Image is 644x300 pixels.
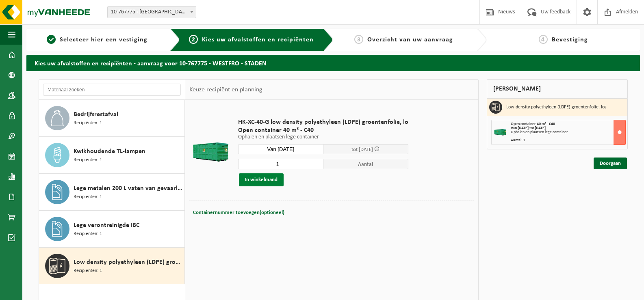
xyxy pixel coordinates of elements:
[594,158,627,169] a: Doorgaan
[47,35,56,44] span: 1
[74,193,102,201] span: Recipiënten: 1
[30,35,164,45] a: 1Selecteer hier een vestiging
[238,118,408,126] span: HK-XC-40-G low density polyethyleen (LDPE) groentenfolie, lo
[60,37,147,43] span: Selecteer hier een vestiging
[238,134,408,140] p: Ophalen en plaatsen lege container
[511,122,555,126] span: Open container 40 m³ - C40
[192,207,285,218] button: Containernummer toevoegen(optioneel)
[74,156,102,164] span: Recipiënten: 1
[185,80,267,100] div: Keuze recipiënt en planning
[351,147,373,152] span: tot [DATE]
[193,210,284,215] span: Containernummer toevoegen(optioneel)
[202,37,314,43] span: Kies uw afvalstoffen en recipiënten
[107,6,196,18] span: 10-767775 - WESTFRO - STADEN
[39,211,185,248] button: Lege verontreinigde IBC Recipiënten: 1
[511,138,626,142] div: Aantal: 1
[323,159,409,169] span: Aantal
[74,183,182,193] span: Lege metalen 200 L vaten van gevaarlijke producten
[74,267,102,275] span: Recipiënten: 1
[487,79,628,99] div: [PERSON_NAME]
[239,173,284,186] button: In winkelmand
[26,55,640,71] h2: Kies uw afvalstoffen en recipiënten - aanvraag voor 10-767775 - WESTFRO - STADEN
[39,174,185,211] button: Lege metalen 200 L vaten van gevaarlijke producten Recipiënten: 1
[39,100,185,137] button: Bedrijfsrestafval Recipiënten: 1
[74,257,182,267] span: Low density polyethyleen (LDPE) groentenfolie, los
[39,248,185,284] button: Low density polyethyleen (LDPE) groentenfolie, los Recipiënten: 1
[511,126,546,130] strong: Van [DATE] tot [DATE]
[539,35,548,44] span: 4
[74,147,145,156] span: Kwikhoudende TL-lampen
[43,84,181,96] input: Materiaal zoeken
[108,6,196,18] span: 10-767775 - WESTFRO - STADEN
[238,126,408,134] span: Open container 40 m³ - C40
[238,144,323,154] input: Selecteer datum
[189,35,198,44] span: 2
[511,130,626,134] div: Ophalen en plaatsen lege container
[367,37,453,43] span: Overzicht van uw aanvraag
[39,137,185,174] button: Kwikhoudende TL-lampen Recipiënten: 1
[74,230,102,238] span: Recipiënten: 1
[74,119,102,127] span: Recipiënten: 1
[74,220,139,230] span: Lege verontreinigde IBC
[506,101,607,114] h3: Low density polyethyleen (LDPE) groentenfolie, los
[74,110,118,119] span: Bedrijfsrestafval
[552,37,588,43] span: Bevestiging
[354,35,363,44] span: 3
